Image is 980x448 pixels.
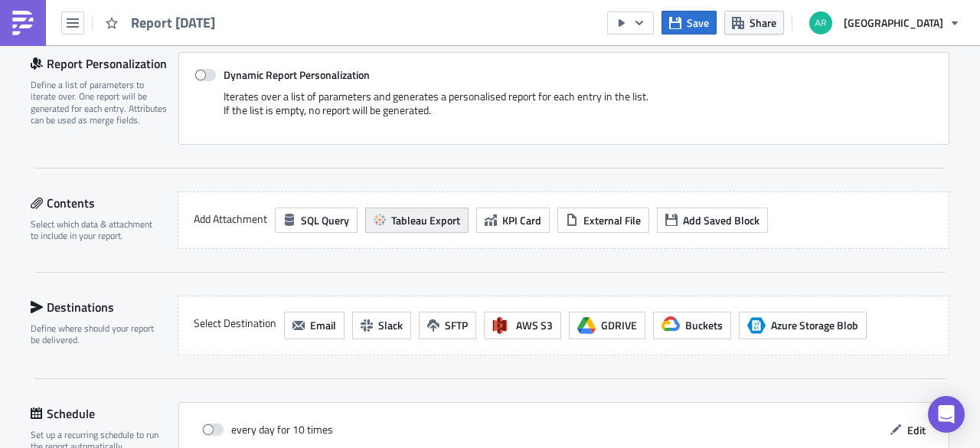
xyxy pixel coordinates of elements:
div: Define where should your report be delivered. [31,322,160,346]
button: Share [724,11,784,34]
button: Tableau Export [365,208,469,233]
button: SFTP [419,312,476,339]
span: KPI Card [502,212,541,228]
button: KPI Card [476,208,550,233]
button: SQL Query [275,208,358,233]
label: Add Attachment [194,208,267,231]
button: Save [661,11,717,34]
div: Iterates over a list of parameters and generates a personalised report for each entry in the list... [194,90,933,129]
label: Select Destination [194,312,276,335]
div: Contents [31,191,160,214]
span: Email [310,317,336,333]
span: Azure Storage Blob [771,317,858,333]
span: AWS S3 [516,317,553,333]
span: Azure Storage Blob [747,316,766,335]
button: Slack [352,312,411,339]
button: Buckets [653,312,731,339]
button: Azure Storage BlobAzure Storage Blob [739,312,867,339]
div: Destinations [31,296,160,319]
button: Email [284,312,345,339]
button: [GEOGRAPHIC_DATA] [800,6,969,40]
strong: Dynamic Report Personalization [224,67,370,83]
button: Edit [882,418,933,442]
div: Select which data & attachment to include in your report. [31,218,160,242]
img: PushMetrics [11,11,35,35]
span: Slack [378,317,403,333]
div: Define a list of parameters to iterate over. One report will be generated for each entry. Attribu... [31,79,168,126]
span: Tableau Export [391,212,460,228]
button: GDRIVE [569,312,645,339]
span: Save [687,15,709,31]
span: Add Saved Block [683,212,759,228]
span: External File [583,212,641,228]
button: External File [557,208,649,233]
div: Report Personalization [31,52,178,75]
button: AWS S3 [484,312,561,339]
div: Open Intercom Messenger [928,396,965,433]
img: Avatar [808,10,834,36]
span: [GEOGRAPHIC_DATA] [844,15,943,31]
div: every day for 10 times [202,418,333,441]
span: GDRIVE [601,317,637,333]
button: Add Saved Block [657,208,768,233]
div: Schedule [31,402,178,425]
span: SFTP [445,317,468,333]
span: Edit [907,422,926,438]
span: Buckets [685,317,723,333]
span: SQL Query [301,212,349,228]
span: Report [DATE] [131,14,217,31]
span: Share [750,15,776,31]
